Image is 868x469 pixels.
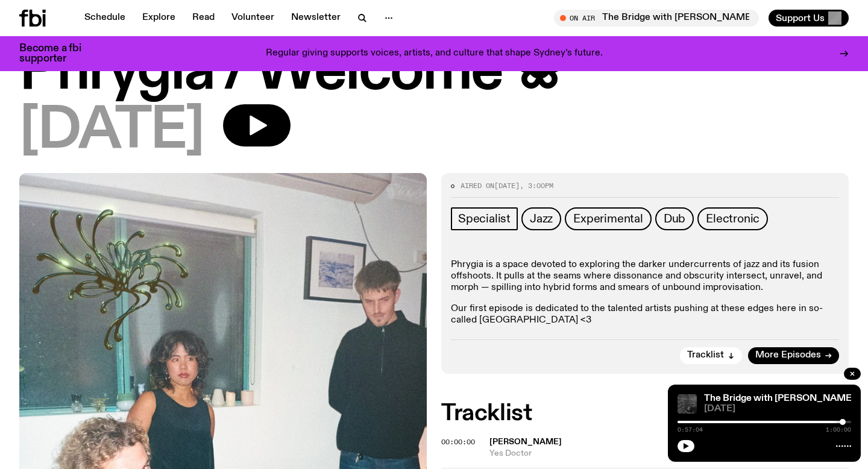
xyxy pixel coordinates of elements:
[530,212,553,225] span: Jazz
[441,437,475,447] span: 00:00:00
[655,207,694,230] a: Dub
[135,10,183,27] a: Explore
[19,43,96,64] h3: Become a fbi supporter
[521,207,561,230] a: Jazz
[489,438,562,446] span: [PERSON_NAME]
[185,10,222,27] a: Read
[755,351,821,360] span: More Episodes
[554,10,759,27] button: On AirThe Bridge with [PERSON_NAME]
[697,207,768,230] a: Electronic
[451,207,518,230] a: Specialist
[489,448,743,459] span: Yes Doctor
[266,48,603,59] p: Regular giving supports voices, artists, and culture that shape Sydney’s future.
[680,347,742,364] button: Tracklist
[565,207,652,230] a: Experimental
[451,303,839,326] p: Our first episode is dedicated to the talented artists pushing at these edges here in so-called [...
[19,45,849,99] h1: Phrygia / Welcome ❀
[458,212,511,225] span: Specialist
[704,404,851,414] span: [DATE]
[77,10,133,27] a: Schedule
[748,347,839,364] a: More Episodes
[573,212,643,225] span: Experimental
[441,439,475,445] button: 00:00:00
[284,10,348,27] a: Newsletter
[520,181,553,190] span: , 3:00pm
[224,10,281,27] a: Volunteer
[687,351,724,360] span: Tracklist
[776,13,825,24] span: Support Us
[664,212,685,225] span: Dub
[494,181,520,190] span: [DATE]
[706,212,759,225] span: Electronic
[769,10,849,27] button: Support Us
[826,427,851,433] span: 1:00:00
[451,259,839,294] p: Phrygia is a space devoted to exploring the darker undercurrents of jazz and its fusion offshoots...
[441,403,849,424] h2: Tracklist
[678,427,703,433] span: 0:57:04
[19,104,204,159] span: [DATE]
[704,394,855,403] a: The Bridge with [PERSON_NAME]
[461,181,494,190] span: Aired on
